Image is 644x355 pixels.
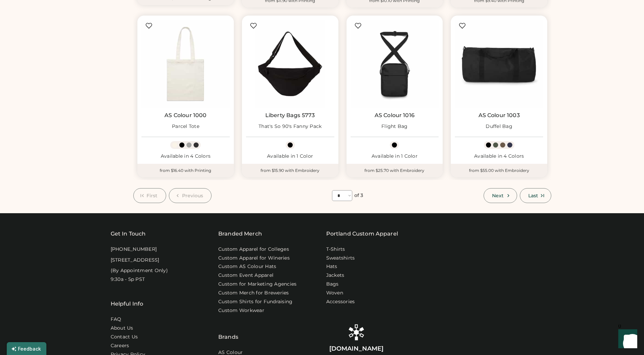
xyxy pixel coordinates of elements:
button: Next [484,188,517,203]
div: Branded Merch [218,230,262,238]
a: Custom Shirts for Fundraising [218,298,292,305]
a: AS Colour 1000 [164,112,206,119]
a: Custom Merch for Breweries [218,290,289,296]
div: from $25.70 with Embroidery [347,164,443,177]
div: [DOMAIN_NAME] [329,345,383,353]
div: Available in 4 Colors [455,153,543,160]
div: Get In Touch [111,230,146,238]
div: Duffel Bag [486,123,512,130]
a: Accessories [326,298,355,305]
a: Custom Apparel for Colleges [218,246,289,253]
div: That's So 90's Fanny Pack [259,123,321,130]
img: AS Colour 1003 Duffel Bag [455,20,543,108]
div: [PHONE_NUMBER] [111,246,157,253]
a: T-Shirts [326,246,345,253]
a: Liberty Bags 5773 [265,112,315,119]
iframe: Front Chat [612,325,641,354]
button: Previous [169,188,212,203]
span: Previous [182,193,203,198]
div: from $15.90 with Embroidery [242,164,338,177]
div: Brands [218,316,238,341]
button: Last [520,188,551,203]
div: Available in 1 Color [246,153,334,160]
a: Custom AS Colour Hats [218,263,276,270]
a: Woven [326,290,343,296]
a: Custom Apparel for Wineries [218,255,290,262]
a: Portland Custom Apparel [326,230,398,238]
a: FAQ [111,316,121,323]
a: Custom Workwear [218,307,264,314]
div: from $55.00 with Embroidery [451,164,547,177]
img: AS Colour 1000 Parcel Tote [141,20,230,108]
div: (By Appointment Only) [111,267,168,274]
a: Custom Event Apparel [218,272,273,279]
a: Contact Us [111,334,138,340]
div: [STREET_ADDRESS] [111,257,159,264]
a: Bags [326,281,339,288]
span: First [147,193,158,198]
img: AS Colour 1016 Flight Bag [351,20,439,108]
a: Careers [111,342,129,349]
div: of 3 [354,192,363,199]
div: 9:30a - 5p PST [111,276,145,283]
button: First [133,188,166,203]
a: Jackets [326,272,345,279]
span: Next [492,193,504,198]
div: Parcel Tote [172,123,199,130]
a: Hats [326,263,337,270]
div: from $16.40 with Printing [137,164,234,177]
span: Last [528,193,538,198]
a: AS Colour 1003 [479,112,520,119]
a: About Us [111,325,133,332]
img: Rendered Logo - Screens [348,324,364,340]
a: Sweatshirts [326,255,355,262]
img: Liberty Bags 5773 That's So 90's Fanny Pack [246,20,334,108]
div: Available in 1 Color [351,153,439,160]
div: Helpful Info [111,300,143,308]
div: Available in 4 Colors [141,153,230,160]
a: Custom for Marketing Agencies [218,281,296,288]
div: Flight Bag [381,123,408,130]
a: AS Colour 1016 [375,112,415,119]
